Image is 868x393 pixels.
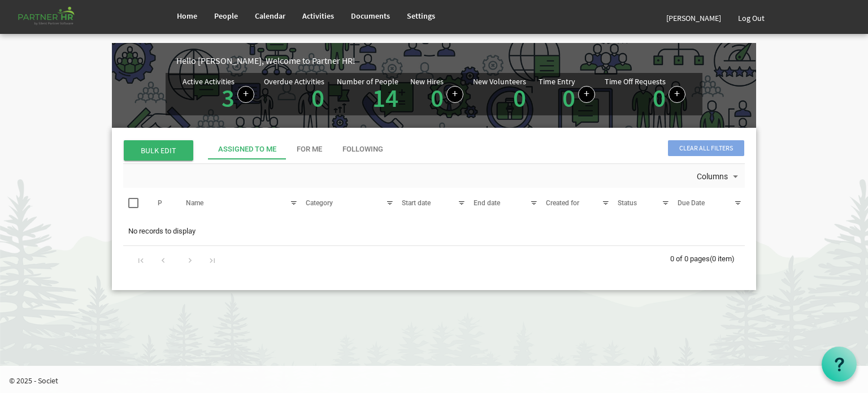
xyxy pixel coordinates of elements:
a: Log hours [578,86,595,103]
div: Number of active Activities in Partner HR [183,77,254,111]
span: Due Date [678,199,705,207]
div: Go to last page [205,252,220,267]
span: 0 of 0 pages [670,254,710,263]
a: Create a new Activity [237,86,254,103]
a: 3 [222,82,235,114]
div: New Volunteers [473,77,526,85]
a: 0 [653,82,666,114]
span: Calendar [255,11,285,21]
div: Active Activities [183,77,235,85]
span: Clear all filters [668,140,744,156]
div: People hired in the last 7 days [410,77,463,111]
a: Log Out [730,2,773,34]
span: End date [474,199,500,207]
div: New Hires [410,77,444,85]
span: Documents [351,11,390,21]
div: Go to previous page [155,252,171,267]
td: No records to display [123,221,745,242]
div: Time Off Requests [605,77,666,85]
p: © 2025 - Societ [9,375,868,386]
div: Number of active time off requests [605,77,685,111]
div: Assigned To Me [218,144,276,155]
span: Status [618,199,637,207]
a: [PERSON_NAME] [658,2,730,34]
div: Activities assigned to you for which the Due Date is passed [264,77,327,111]
div: Total number of active people in Partner HR [337,77,401,111]
div: Go to next page [183,252,198,267]
span: People [214,11,238,21]
a: Add new person to Partner HR [446,86,463,103]
button: Columns [695,170,743,184]
span: Settings [407,11,435,21]
div: Go to first page [133,252,149,267]
div: Columns [695,164,743,188]
span: P [158,199,162,207]
a: 0 [431,82,444,114]
div: Time Entry [539,77,575,85]
div: Hello [PERSON_NAME], Welcome to Partner HR! [176,54,756,67]
a: 0 [562,82,575,114]
div: 0 of 0 pages (0 item) [670,246,745,270]
div: For Me [297,144,322,155]
div: tab-header [208,139,830,159]
span: Created for [546,199,579,207]
span: Name [186,199,203,207]
a: Create a new time off request [669,86,685,103]
span: BULK EDIT [124,140,193,161]
a: 14 [372,82,398,114]
div: Number of Time Entries [539,77,595,111]
span: Activities [302,11,334,21]
a: 0 [311,82,324,114]
span: (0 item) [710,254,735,263]
div: Following [342,144,383,155]
div: Number of People [337,77,398,85]
span: Home [177,11,197,21]
a: 0 [513,82,526,114]
div: Overdue Activities [264,77,324,85]
span: Start date [402,199,431,207]
div: Volunteer hired in the last 7 days [473,77,529,111]
span: Category [306,199,333,207]
span: Columns [696,170,729,184]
